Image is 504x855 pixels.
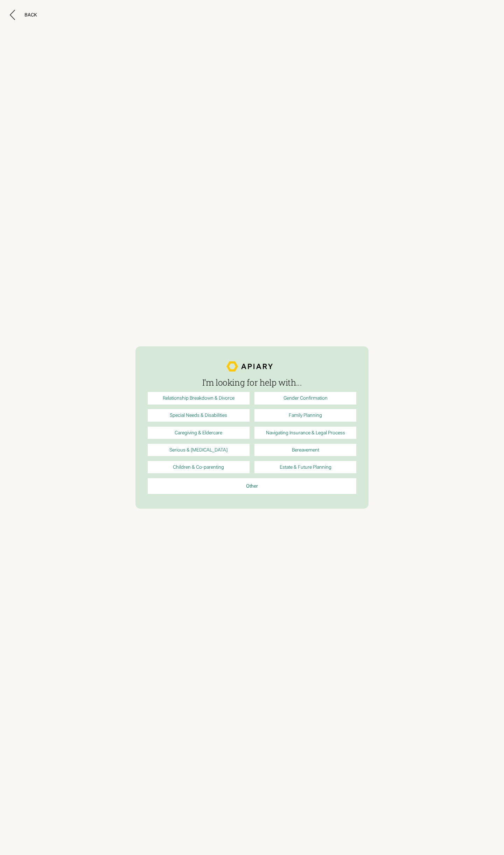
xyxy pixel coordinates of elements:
[148,478,356,494] a: Other
[254,427,356,439] a: Navigating Insurance & Legal Process
[148,392,250,404] a: Relationship Breakdown & Divorce
[10,10,37,20] button: Back
[254,392,356,404] a: Gender Confirmation
[148,378,356,387] h3: I’m looking for help with...
[24,12,37,18] div: Back
[148,409,250,421] a: Special Needs & Disabilities
[254,409,356,421] a: Family Planning
[148,444,250,456] a: Serious & [MEDICAL_DATA]
[148,427,250,439] a: Caregiving & Eldercare
[254,461,356,473] a: Estate & Future Planning
[148,461,250,473] a: Children & Co-parenting
[254,444,356,456] a: Bereavement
